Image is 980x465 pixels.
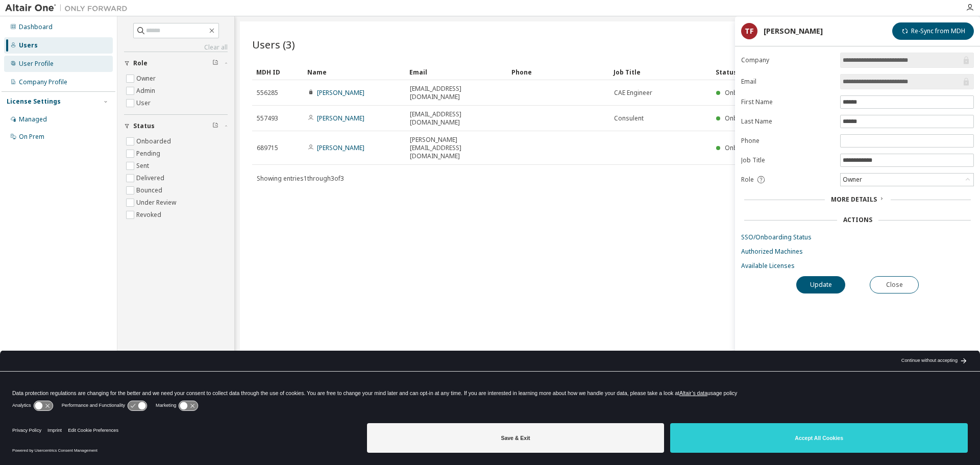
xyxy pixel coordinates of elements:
span: Role [133,59,148,67]
button: Update [796,276,845,293]
a: [PERSON_NAME] [317,143,364,152]
a: Available Licenses [741,262,974,270]
label: Sent [136,160,151,172]
label: Phone [741,137,834,145]
span: More Details [831,195,877,204]
label: Last Name [741,117,834,126]
span: Onboarded [725,143,759,152]
span: Users (3) [252,37,295,52]
a: SSO/Onboarding Status [741,233,974,241]
div: Owner [841,174,864,185]
div: Dashboard [19,23,53,31]
div: Phone [511,64,605,80]
span: Onboarded [725,114,759,123]
button: Status [124,115,228,137]
label: Admin [136,85,157,97]
span: Consulent [614,114,644,123]
button: Re-Sync from MDH [892,22,974,40]
div: Actions [843,216,872,224]
img: Altair One [5,3,133,13]
span: 556285 [257,89,278,97]
span: [PERSON_NAME][EMAIL_ADDRESS][DOMAIN_NAME] [410,136,503,160]
div: License Settings [7,97,61,106]
label: Owner [136,72,158,85]
label: Pending [136,148,162,160]
label: Under Review [136,197,178,209]
label: Job Title [741,156,834,164]
div: Users [19,41,38,50]
div: Managed [19,115,47,124]
span: Clear filter [212,59,218,67]
div: MDH ID [256,64,299,80]
div: User Profile [19,60,54,68]
div: On Prem [19,133,44,141]
label: Company [741,56,834,64]
label: First Name [741,98,834,106]
label: User [136,97,153,109]
span: Onboarded [725,88,759,97]
span: 689715 [257,144,278,152]
a: Authorized Machines [741,248,974,256]
label: Delivered [136,172,166,184]
div: Owner [841,174,973,186]
button: Role [124,52,228,75]
button: Close [870,276,919,293]
span: CAE Engineer [614,89,652,97]
span: [EMAIL_ADDRESS][DOMAIN_NAME] [410,85,503,101]
span: Role [741,176,754,184]
div: Email [409,64,503,80]
span: Status [133,122,155,130]
label: Email [741,78,834,86]
a: Clear all [124,43,228,52]
span: [EMAIL_ADDRESS][DOMAIN_NAME] [410,110,503,127]
span: Showing entries 1 through 3 of 3 [257,174,344,183]
label: Onboarded [136,135,173,148]
span: Clear filter [212,122,218,130]
span: 557493 [257,114,278,123]
div: Company Profile [19,78,67,86]
label: Bounced [136,184,164,197]
div: [PERSON_NAME] [764,27,823,35]
div: Job Title [614,64,707,80]
div: Status [716,64,910,80]
a: [PERSON_NAME] [317,114,364,123]
div: TF [741,23,757,39]
div: Name [307,64,401,80]
a: [PERSON_NAME] [317,88,364,97]
label: Revoked [136,209,163,221]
